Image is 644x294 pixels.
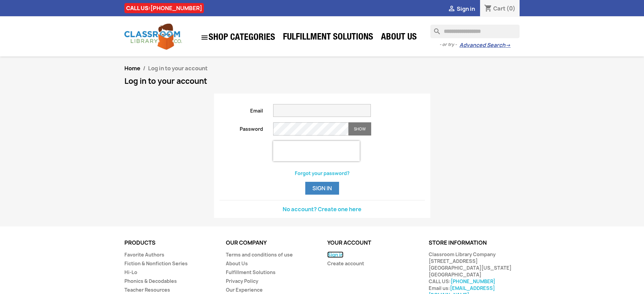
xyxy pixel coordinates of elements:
[124,287,170,293] a: Teacher Resources
[124,269,137,275] a: Hi-Lo
[124,240,216,246] p: Products
[214,104,268,114] label: Email
[124,65,140,72] a: Home
[124,260,188,267] a: Fiction & Nonfiction Series
[457,5,475,13] span: Sign in
[430,25,520,38] input: Search
[200,33,209,42] i: 
[148,65,208,72] span: Log in to your account
[226,278,258,284] a: Privacy Policy
[459,42,510,49] a: Advanced Search→
[124,278,177,284] a: Phonics & Decodables
[451,278,495,285] a: [PHONE_NUMBER]
[430,25,438,33] i: search
[349,122,371,136] button: Show
[484,5,492,13] i: shopping_cart
[214,122,268,132] label: Password
[295,170,350,176] a: Forgot your password?
[280,31,377,45] a: Fulfillment Solutions
[226,287,263,293] a: Our Experience
[327,260,364,267] a: Create account
[448,5,456,13] i: 
[226,269,276,275] a: Fulfillment Solutions
[327,251,343,258] a: Sign in
[378,31,420,45] a: About Us
[197,30,279,45] a: SHOP CATEGORIES
[226,240,317,246] p: Our company
[305,182,339,195] button: Sign in
[439,41,459,48] span: - or try -
[506,5,516,12] span: (0)
[226,251,293,258] a: Terms and conditions of use
[124,24,182,50] img: Classroom Library Company
[124,251,164,258] a: Favorite Authors
[505,42,510,49] span: →
[273,122,349,136] input: Password input
[448,5,475,13] a:  Sign in
[273,141,360,161] iframe: reCAPTCHA
[283,205,361,213] a: No account? Create one here
[327,239,371,246] a: Your account
[124,3,204,13] div: CALL US:
[150,4,202,12] a: [PHONE_NUMBER]
[226,260,248,267] a: About Us
[493,5,505,12] span: Cart
[124,77,520,85] h1: Log in to your account
[429,240,520,246] p: Store information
